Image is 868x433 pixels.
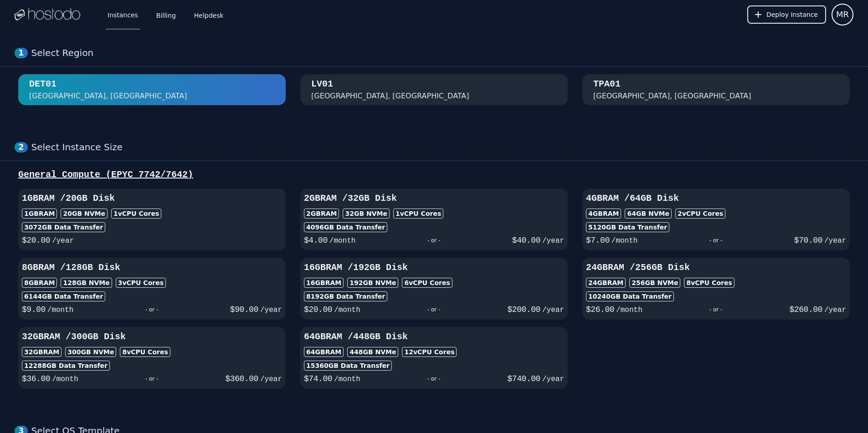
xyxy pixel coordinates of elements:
[747,5,826,24] button: Deploy Instance
[304,192,564,205] h3: 2GB RAM / 32 GB Disk
[22,361,110,371] div: 12288 GB Data Transfer
[355,234,512,247] div: - or -
[22,209,57,219] div: 1GB RAM
[836,8,849,21] span: MR
[260,375,282,383] span: /year
[542,237,564,245] span: /year
[120,347,170,357] div: 8 vCPU Cores
[347,278,398,288] div: 192 GB NVMe
[22,236,50,245] span: $ 20.00
[832,4,853,25] button: User menu
[29,78,56,91] div: DET01
[304,331,564,343] h3: 64GB RAM / 448 GB Disk
[334,306,360,314] span: /month
[586,305,614,314] span: $ 26.00
[22,261,282,274] h3: 8GB RAM / 128 GB Disk
[360,372,508,385] div: - or -
[18,327,286,389] button: 32GBRAM /300GB Disk32GBRAM300GB NVMe8vCPU Cores12288GB Data Transfer$36.00/month- or -$360.00/year
[582,258,850,320] button: 24GBRAM /256GB Disk24GBRAM256GB NVMe8vCPU Cores10240GB Data Transfer$26.00/month- or -$260.00/year
[582,188,850,250] button: 4GBRAM /64GB Disk4GBRAM64GB NVMe2vCPU Cores5120GB Data Transfer$7.00/month- or -$70.00/year
[15,168,853,181] div: General Compute (EPYC 7742/7642)
[300,188,568,250] button: 2GBRAM /32GB Disk2GBRAM32GB NVMe1vCPU Cores4096GB Data Transfer$4.00/month- or -$40.00/year
[766,10,818,19] span: Deploy Instance
[304,374,332,383] span: $ 74.00
[508,305,540,314] span: $ 200.00
[402,347,457,357] div: 12 vCPU Cores
[304,236,328,245] span: $ 4.00
[347,347,398,357] div: 448 GB NVMe
[593,91,751,102] div: [GEOGRAPHIC_DATA], [GEOGRAPHIC_DATA]
[512,236,540,245] span: $ 40.00
[22,305,46,314] span: $ 9.00
[22,278,57,288] div: 8GB RAM
[582,74,850,105] button: TPA01 [GEOGRAPHIC_DATA], [GEOGRAPHIC_DATA]
[230,305,258,314] span: $ 90.00
[637,234,794,247] div: - or -
[29,91,187,102] div: [GEOGRAPHIC_DATA], [GEOGRAPHIC_DATA]
[586,278,626,288] div: 24GB RAM
[22,331,282,343] h3: 32GB RAM / 300 GB Disk
[629,278,680,288] div: 256 GB NVMe
[304,261,564,274] h3: 16GB RAM / 192 GB Disk
[15,48,28,58] div: 1
[675,209,725,219] div: 2 vCPU Cores
[111,209,161,219] div: 1 vCPU Cores
[593,78,621,91] div: TPA01
[22,222,105,232] div: 3072 GB Data Transfer
[508,374,540,383] span: $ 740.00
[311,91,469,102] div: [GEOGRAPHIC_DATA], [GEOGRAPHIC_DATA]
[311,78,333,91] div: LV01
[22,291,105,301] div: 6144 GB Data Transfer
[22,374,50,383] span: $ 36.00
[586,261,846,274] h3: 24GB RAM / 256 GB Disk
[52,375,78,383] span: /month
[304,291,387,301] div: 8192 GB Data Transfer
[22,347,62,357] div: 32GB RAM
[22,192,282,205] h3: 1GB RAM / 20 GB Disk
[47,306,74,314] span: /month
[360,303,508,316] div: - or -
[52,237,74,245] span: /year
[15,8,80,21] img: Logo
[18,188,286,250] button: 1GBRAM /20GB Disk1GBRAM20GB NVMe1vCPU Cores3072GB Data Transfer$20.00/year
[586,236,610,245] span: $ 7.00
[586,222,669,232] div: 5120 GB Data Transfer
[116,278,166,288] div: 3 vCPU Cores
[304,278,344,288] div: 16GB RAM
[586,209,621,219] div: 4GB RAM
[300,74,568,105] button: LV01 [GEOGRAPHIC_DATA], [GEOGRAPHIC_DATA]
[542,375,564,383] span: /year
[15,142,28,153] div: 2
[329,237,356,245] span: /month
[300,327,568,389] button: 64GBRAM /448GB Disk64GBRAM448GB NVMe12vCPU Cores15360GB Data Transfer$74.00/month- or -$740.00/year
[73,303,230,316] div: - or -
[684,278,734,288] div: 8 vCPU Cores
[790,305,822,314] span: $ 260.00
[18,258,286,320] button: 8GBRAM /128GB Disk8GBRAM128GB NVMe3vCPU Cores6144GB Data Transfer$9.00/month- or -$90.00/year
[625,209,672,219] div: 64 GB NVMe
[616,306,642,314] span: /month
[304,305,332,314] span: $ 20.00
[611,237,638,245] span: /month
[542,306,564,314] span: /year
[304,347,344,357] div: 64GB RAM
[824,306,846,314] span: /year
[304,361,392,371] div: 15360 GB Data Transfer
[343,209,390,219] div: 32 GB NVMe
[31,47,853,59] div: Select Region
[794,236,822,245] span: $ 70.00
[18,74,286,105] button: DET01 [GEOGRAPHIC_DATA], [GEOGRAPHIC_DATA]
[642,303,790,316] div: - or -
[393,209,443,219] div: 1 vCPU Cores
[304,209,339,219] div: 2GB RAM
[61,209,108,219] div: 20 GB NVMe
[31,142,853,153] div: Select Instance Size
[304,222,387,232] div: 4096 GB Data Transfer
[402,278,452,288] div: 6 vCPU Cores
[334,375,360,383] span: /month
[65,347,116,357] div: 300 GB NVMe
[586,291,674,301] div: 10240 GB Data Transfer
[586,192,846,205] h3: 4GB RAM / 64 GB Disk
[260,306,282,314] span: /year
[226,374,258,383] span: $ 360.00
